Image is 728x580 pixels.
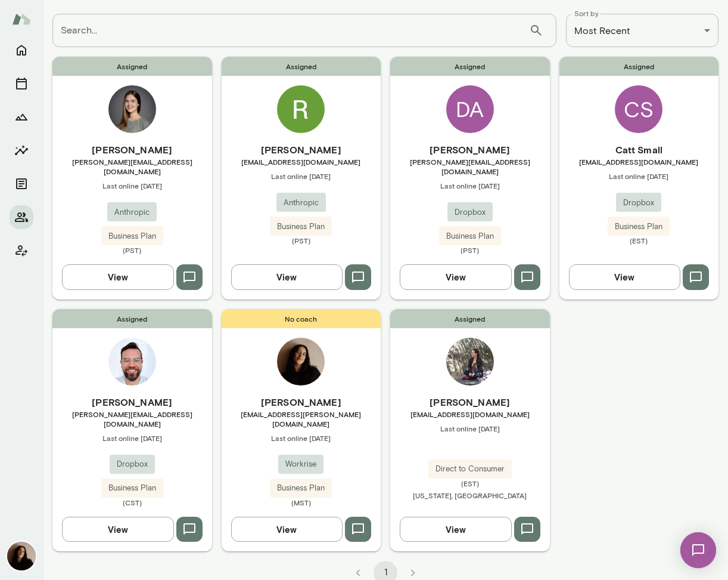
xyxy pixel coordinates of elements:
span: Dropbox [616,197,661,209]
span: Anthropic [276,197,326,209]
h6: Catt Small [559,143,719,157]
span: Assigned [390,309,550,328]
span: (PST) [222,236,381,245]
label: Sort by [574,8,599,18]
h6: [PERSON_NAME] [222,143,381,157]
img: Fiona Nodar [277,338,325,385]
span: Business Plan [270,482,332,494]
span: Business Plan [608,221,670,233]
span: Anthropic [107,206,157,218]
span: Workrise [278,458,323,470]
button: Documents [10,172,33,196]
span: [PERSON_NAME][EMAIL_ADDRESS][DOMAIN_NAME] [390,157,550,176]
span: Business Plan [439,230,501,242]
button: View [62,517,174,542]
span: [PERSON_NAME][EMAIL_ADDRESS][DOMAIN_NAME] [52,157,212,176]
img: Mento [12,8,31,30]
span: Assigned [52,57,212,76]
h6: [PERSON_NAME] [390,143,550,157]
span: Assigned [222,57,381,76]
h6: [PERSON_NAME] [390,395,550,409]
span: Business Plan [101,482,163,494]
span: Direct to Consumer [428,463,512,475]
img: Jenesis M Gallego [446,338,494,385]
span: Last online [DATE] [52,181,212,190]
span: (EST) [559,236,719,245]
span: Dropbox [447,206,493,218]
span: (PST) [390,245,550,255]
h6: [PERSON_NAME] [52,143,212,157]
span: [EMAIL_ADDRESS][DOMAIN_NAME] [222,157,381,166]
button: Insights [10,138,33,162]
img: Chris Meeks [108,338,156,385]
div: Most Recent [566,14,718,47]
span: Dropbox [110,458,155,470]
div: CS [615,85,662,133]
span: (MST) [222,498,381,507]
span: [PERSON_NAME][EMAIL_ADDRESS][DOMAIN_NAME] [52,409,212,428]
span: (PST) [52,245,212,255]
span: Last online [DATE] [52,433,212,443]
span: No coach [222,309,381,328]
button: Client app [10,239,33,263]
button: View [400,517,512,542]
span: (EST) [390,479,550,488]
button: View [231,517,343,542]
img: Ryn Linthicum [277,85,325,133]
span: Business Plan [270,221,332,233]
span: Last online [DATE] [559,171,719,181]
span: Last online [DATE] [390,424,550,433]
h6: [PERSON_NAME] [222,395,381,409]
span: Business Plan [101,230,163,242]
img: Rebecca Raible [108,85,156,133]
img: Fiona Nodar [7,542,36,570]
h6: [PERSON_NAME] [52,395,212,409]
button: View [400,264,512,289]
span: Assigned [390,57,550,76]
span: Last online [DATE] [222,171,381,181]
div: DA [446,85,494,133]
span: Last online [DATE] [390,181,550,190]
span: [EMAIL_ADDRESS][PERSON_NAME][DOMAIN_NAME] [222,409,381,428]
button: View [62,264,174,289]
span: Assigned [559,57,719,76]
span: Last online [DATE] [222,433,381,443]
button: Members [10,205,33,229]
button: View [569,264,681,289]
button: Home [10,38,33,62]
button: Sessions [10,72,33,95]
span: Assigned [52,309,212,328]
span: [EMAIL_ADDRESS][DOMAIN_NAME] [559,157,719,166]
span: [EMAIL_ADDRESS][DOMAIN_NAME] [390,409,550,419]
span: [US_STATE], [GEOGRAPHIC_DATA] [413,491,527,499]
span: (CST) [52,498,212,507]
button: View [231,264,343,289]
button: Growth Plan [10,105,33,129]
